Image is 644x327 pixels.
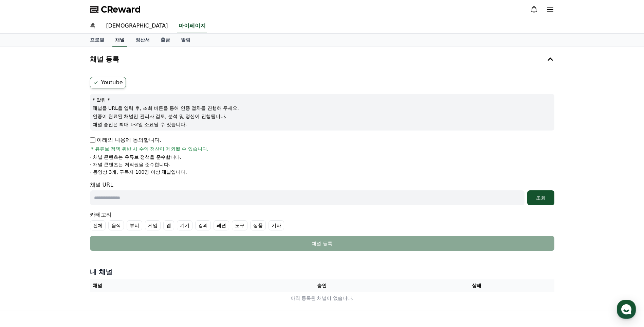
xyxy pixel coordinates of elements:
[90,169,187,175] p: - 동영상 3개, 구독자 100명 이상 채널입니다.
[88,216,130,233] a: 설정
[2,216,45,233] a: 홈
[93,121,552,128] p: 채널 승인은 최대 1-2일 소요될 수 있습니다.
[90,279,245,292] th: 채널
[176,34,196,47] a: 알림
[250,220,266,230] label: 상품
[90,161,170,168] p: - 채널 콘텐츠는 저작권을 준수합니다.
[90,220,106,230] label: 전체
[145,220,161,230] label: 게임
[104,240,541,247] div: 채널 등록
[90,292,554,305] td: 아직 등록된 채널이 없습니다.
[177,19,207,33] a: 마이페이지
[45,216,88,233] a: 대화
[93,113,552,120] p: 인증이 완료된 채널만 관리자 검토, 분석 및 정산이 진행됩니다.
[112,34,127,47] a: 채널
[91,145,209,152] span: * 유튜브 정책 위반 시 수익 정산이 제외될 수 있습니다.
[21,226,25,231] span: 홈
[108,220,124,230] label: 음식
[90,4,141,15] a: CReward
[127,220,142,230] label: 뷰티
[101,19,173,33] a: [DEMOGRAPHIC_DATA]
[85,34,110,47] a: 프로필
[130,34,155,47] a: 정산서
[105,226,113,231] span: 설정
[163,220,174,230] label: 앱
[399,279,554,292] th: 상태
[93,105,552,111] p: 채널을 URL을 입력 후, 조회 버튼을 통해 인증 절차를 진행해 주세요.
[85,19,101,33] a: 홈
[214,220,229,230] label: 패션
[87,50,557,69] button: 채널 등록
[155,34,176,47] a: 출금
[90,211,554,230] div: 카테고리
[90,154,182,160] p: - 채널 콘텐츠는 유튜브 정책을 준수합니다.
[90,267,554,277] h4: 내 채널
[232,220,247,230] label: 도구
[62,226,70,231] span: 대화
[90,136,162,144] p: 아래의 내용에 동의합니다.
[244,279,399,292] th: 승인
[90,77,126,88] label: Youtube
[177,220,192,230] label: 기기
[527,190,554,205] button: 조회
[530,194,552,201] div: 조회
[101,4,141,15] span: CReward
[90,181,554,205] div: 채널 URL
[195,220,211,230] label: 강의
[90,236,554,251] button: 채널 등록
[269,220,284,230] label: 기타
[90,55,119,63] h4: 채널 등록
